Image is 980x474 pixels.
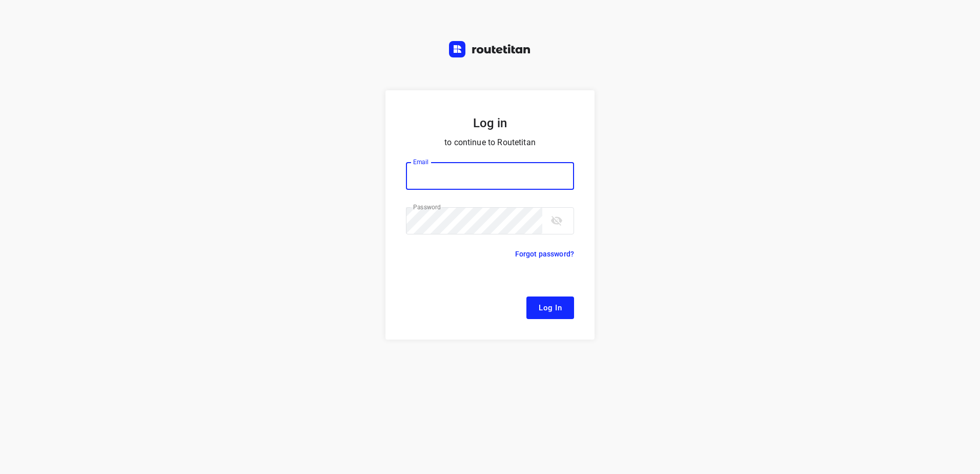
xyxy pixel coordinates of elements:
[406,115,574,131] h5: Log in
[515,248,574,260] p: Forgot password?
[526,297,574,319] button: Log In
[546,210,567,231] button: toggle password visibility
[449,41,531,57] img: Routetitan
[406,135,574,150] p: to continue to Routetitan
[539,301,562,314] span: Log In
